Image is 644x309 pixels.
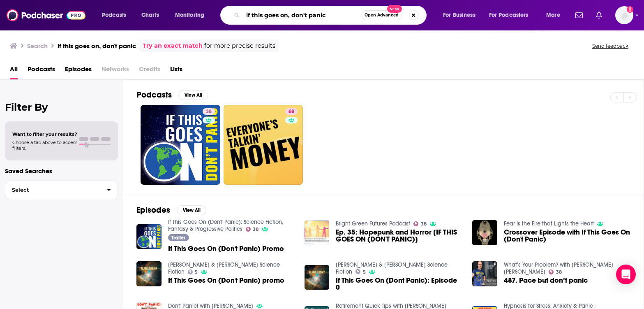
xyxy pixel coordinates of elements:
[305,220,330,245] img: Ep. 35: Hopepunk and Horror [IF THIS GOES ON (DON'T PANIC)]
[139,63,160,79] span: Credits
[443,9,475,21] span: For Business
[10,63,18,79] a: All
[136,224,162,249] img: If This Goes On (Don't Panic) Promo
[361,10,402,20] button: Open AdvancedNew
[5,101,118,113] h2: Filter By
[206,108,212,116] span: 38
[136,261,162,286] img: If This Goes On (Don't Panic) promo
[504,229,630,243] a: Crossover Episode with If This Goes On (Don't Panic)
[224,105,303,185] a: 68
[546,9,560,21] span: More
[437,9,486,22] button: open menu
[12,131,77,137] span: Want to filter your results?
[5,167,118,175] p: Saved Searches
[484,9,540,22] button: open menu
[472,261,497,286] img: 487. Pace but don’t panic
[136,205,170,215] h2: Episodes
[188,270,198,274] a: 5
[336,220,410,227] a: Bright Green Futures Podcast
[336,229,462,243] a: Ep. 35: Hopepunk and Horror [IF THIS GOES ON (DON'T PANIC)]
[171,235,185,240] span: Trailer
[102,63,129,79] span: Networks
[504,277,588,284] a: 487. Pace but don’t panic
[175,9,204,21] span: Monitoring
[363,270,366,274] span: 5
[549,270,562,274] a: 38
[203,108,215,115] a: 38
[504,261,613,275] a: What’s Your Problem? with Marsh Buice
[615,6,633,24] button: Show profile menu
[28,63,55,79] a: Podcasts
[195,270,198,274] span: 5
[136,90,172,100] h2: Podcasts
[285,108,298,115] a: 68
[168,218,283,232] a: If This Goes On (Don't Panic): Science Fiction, Fantasy & Progressive Politics
[253,228,259,231] span: 38
[5,187,100,193] span: Select
[572,8,586,22] a: Show notifications dropdown
[168,261,280,275] a: Alan & Jeremy Vs Science Fiction
[243,9,361,22] input: Search podcasts, credits, & more...
[421,222,427,226] span: 38
[136,90,208,100] a: PodcastsView All
[178,90,208,100] button: View All
[65,63,92,79] a: Episodes
[246,227,259,232] a: 38
[590,42,631,49] button: Send feedback
[170,63,182,79] a: Lists
[12,139,77,151] span: Choose a tab above to access filters.
[336,277,462,291] a: If This Goes On (Dont Panic): Episode 0
[58,42,136,50] h3: if this goes on, don't panic
[593,8,605,22] a: Show notifications dropdown
[228,6,434,25] div: Search podcasts, credits, & more...
[168,245,284,252] a: If This Goes On (Don't Panic) Promo
[27,42,48,50] h3: Search
[7,7,85,23] img: Podchaser - Follow, Share and Rate Podcasts
[204,41,275,51] span: for more precise results
[615,6,633,24] span: Logged in as putnampublicity
[489,9,529,21] span: For Podcasters
[504,220,594,227] a: Fear is the Fire that Lights the Heart
[136,205,206,215] a: EpisodesView All
[169,9,215,22] button: open menu
[387,5,402,13] span: New
[96,9,137,22] button: open menu
[540,9,570,22] button: open menu
[556,270,562,274] span: 38
[472,220,497,245] img: Crossover Episode with If This Goes On (Don't Panic)
[141,105,220,185] a: 38
[289,108,294,116] span: 68
[616,265,636,284] div: Open Intercom Messenger
[365,13,399,17] span: Open Advanced
[102,9,126,21] span: Podcasts
[141,9,159,21] span: Charts
[615,6,633,24] img: User Profile
[413,221,427,226] a: 38
[136,9,164,22] a: Charts
[5,181,118,199] button: Select
[627,6,633,13] svg: Add a profile image
[168,277,284,284] a: If This Goes On (Don't Panic) promo
[305,265,330,290] img: If This Goes On (Dont Panic): Episode 0
[143,41,203,51] a: Try an exact match
[355,269,366,274] a: 5
[177,205,206,215] button: View All
[336,261,448,275] a: Alan & Jeremy Vs Science Fiction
